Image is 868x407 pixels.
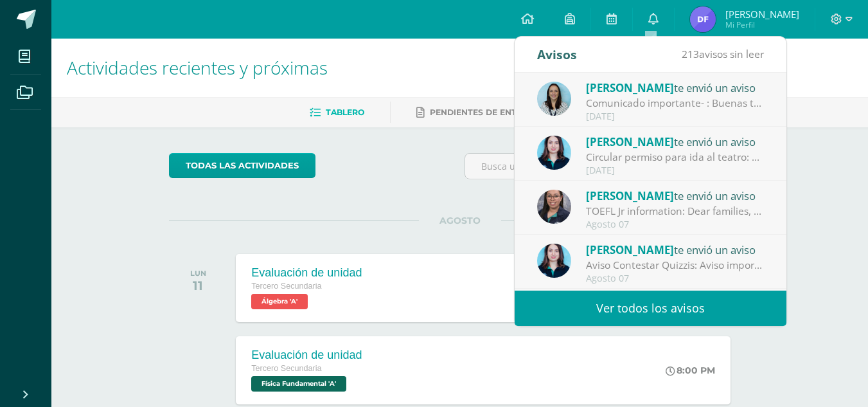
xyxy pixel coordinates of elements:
[190,269,206,278] div: LUN
[515,291,786,326] a: Ver todos los avisos
[725,19,799,30] span: Mi Perfil
[251,376,346,392] span: Física Fundamental 'A'
[190,278,206,293] div: 11
[537,37,577,72] div: Avisos
[666,365,715,376] div: 8:00 PM
[586,80,674,95] span: [PERSON_NAME]
[682,47,699,61] span: 213
[416,102,540,123] a: Pendientes de entrega
[586,165,765,176] div: [DATE]
[537,244,571,278] img: cccdcb54ef791fe124cc064e0dd18e00.png
[537,136,571,170] img: cccdcb54ef791fe124cc064e0dd18e00.png
[430,107,540,117] span: Pendientes de entrega
[537,82,571,116] img: aed16db0a88ebd6752f21681ad1200a1.png
[586,134,674,149] span: [PERSON_NAME]
[586,258,765,273] div: Aviso Contestar Quizzis: Aviso importante para 9no grado 📢 Chicos, les recuerdo que deben realiza...
[725,8,799,21] span: [PERSON_NAME]
[586,111,765,122] div: [DATE]
[169,153,315,178] a: todas las Actividades
[586,273,765,284] div: Agosto 07
[690,6,716,32] img: 9d022c5248e8a7fdef917b45576e1163.png
[251,348,362,362] div: Evaluación de unidad
[251,294,308,309] span: Álgebra 'A'
[586,133,765,150] div: te envió un aviso
[586,204,765,219] div: TOEFL Jr information: Dear families, This is a reminder that the TOEFL Junior tests are coming ne...
[537,190,571,224] img: 6fb385528ffb729c9b944b13f11ee051.png
[310,102,364,123] a: Tablero
[586,188,674,203] span: [PERSON_NAME]
[419,215,501,226] span: AGOSTO
[67,55,328,80] span: Actividades recientes y próximas
[251,266,362,280] div: Evaluación de unidad
[251,282,321,291] span: Tercero Secundaria
[682,47,764,61] span: avisos sin leer
[586,96,765,111] div: Comunicado importante- : Buenas tardes estimados padres de familia, Les compartimos información i...
[586,79,765,96] div: te envió un aviso
[586,187,765,204] div: te envió un aviso
[586,150,765,165] div: Circular permiso para ida al teatro: 📢 Recordatorio Estimados estudiantes, se les recuerda que el...
[251,364,321,373] span: Tercero Secundaria
[586,241,765,258] div: te envió un aviso
[465,154,750,179] input: Busca una actividad próxima aquí...
[586,242,674,257] span: [PERSON_NAME]
[326,107,364,117] span: Tablero
[586,219,765,230] div: Agosto 07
